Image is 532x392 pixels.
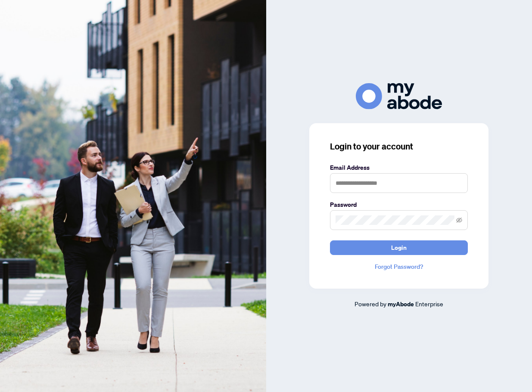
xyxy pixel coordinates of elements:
[388,299,414,309] a: myAbode
[355,300,386,308] span: Powered by
[330,140,468,152] h3: Login to your account
[456,217,462,223] span: eye-invisible
[330,163,468,172] label: Email Address
[330,262,468,271] a: Forgot Password?
[356,83,442,109] img: ma-logo
[415,300,443,308] span: Enterprise
[330,240,468,255] button: Login
[330,200,468,209] label: Password
[391,241,407,255] span: Login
